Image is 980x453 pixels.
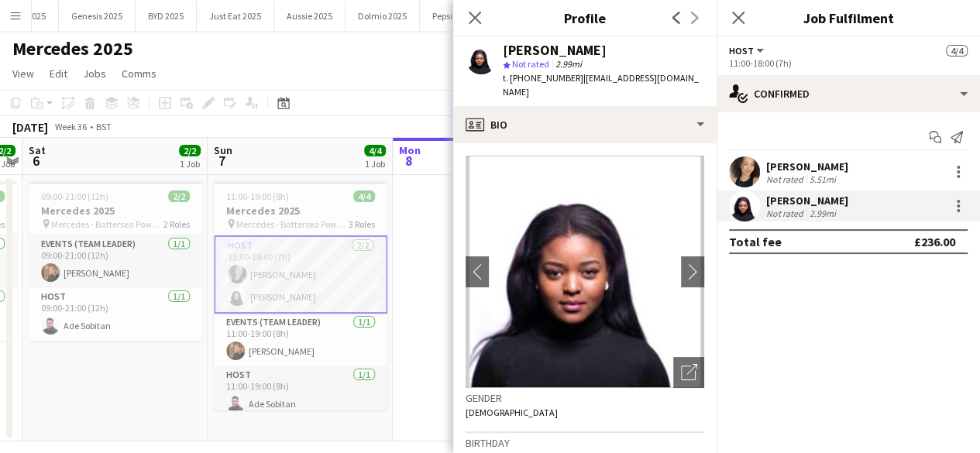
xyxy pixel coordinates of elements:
span: 7 [211,152,232,170]
span: Week 36 [51,121,90,132]
span: 4/4 [353,190,375,202]
span: 2 Roles [163,218,190,230]
span: 8 [397,152,421,170]
div: £236.00 [914,234,955,249]
button: Just Eat 2025 [197,1,274,31]
span: Sat [29,143,46,157]
a: Edit [43,63,74,84]
button: BYD 2025 [136,1,197,31]
button: Host [729,45,766,57]
div: Open photos pop-in [673,357,704,388]
span: Mercedes - Battersea Power Station [51,218,163,230]
span: Edit [50,67,67,81]
div: Not rated [766,173,806,185]
span: 11:00-19:00 (8h) [226,190,289,202]
button: Genesis 2025 [59,1,136,31]
div: [PERSON_NAME] [766,194,848,208]
span: 2/2 [168,190,190,202]
div: 2.99mi [806,208,839,219]
a: View [6,63,40,84]
div: 11:00-18:00 (7h) [729,57,968,69]
span: Jobs [83,67,106,81]
h3: Job Fulfilment [717,8,980,28]
a: Jobs [77,63,112,84]
h3: Mercedes 2025 [29,204,202,218]
span: 3 Roles [349,218,375,230]
span: 2/2 [179,145,201,156]
span: [DEMOGRAPHIC_DATA] [466,407,558,418]
div: 5.51mi [806,173,839,185]
button: Dolmio 2025 [346,1,420,31]
button: Pepsi 2025 [420,1,486,31]
button: Aussie 2025 [274,1,346,31]
span: 2.99mi [552,58,585,70]
span: Mon [399,143,421,157]
span: t. [PHONE_NUMBER] [503,72,583,84]
div: 1 Job [180,158,200,170]
div: Not rated [766,208,806,219]
span: 4/4 [946,45,968,57]
div: [PERSON_NAME] [503,43,607,57]
app-card-role: Host1/111:00-19:00 (8h)Ade Sobitan [214,366,387,419]
div: [PERSON_NAME] [766,160,848,173]
a: Comms [115,63,163,84]
span: 6 [26,152,46,170]
span: 09:00-21:00 (12h) [41,190,108,202]
span: Not rated [512,58,549,70]
h3: Gender [466,391,704,405]
h3: Birthday [466,436,704,450]
div: Confirmed [717,75,980,112]
h1: Mercedes 2025 [12,37,133,60]
h3: Mercedes 2025 [214,204,387,218]
h3: Profile [453,8,717,28]
app-card-role: Events (Team Leader)1/111:00-19:00 (8h)[PERSON_NAME] [214,314,387,366]
div: BST [96,121,112,132]
span: View [12,67,34,81]
span: 4/4 [364,145,386,156]
span: Host [729,45,754,57]
span: Sun [214,143,232,157]
img: Crew avatar or photo [466,156,704,388]
app-job-card: 11:00-19:00 (8h)4/4Mercedes 2025 Mercedes - Battersea Power Station3 RolesHost2/211:00-18:00 (7h)... [214,181,387,410]
app-card-role: Host2/211:00-18:00 (7h)[PERSON_NAME][PERSON_NAME] [214,235,387,314]
app-card-role: Events (Team Leader)1/109:00-21:00 (12h)[PERSON_NAME] [29,235,202,288]
div: [DATE] [12,119,48,135]
span: | [EMAIL_ADDRESS][DOMAIN_NAME] [503,72,699,98]
div: Total fee [729,234,782,249]
app-job-card: 09:00-21:00 (12h)2/2Mercedes 2025 Mercedes - Battersea Power Station2 RolesEvents (Team Leader)1/... [29,181,202,341]
app-card-role: Host1/109:00-21:00 (12h)Ade Sobitan [29,288,202,341]
span: Mercedes - Battersea Power Station [236,218,349,230]
div: Bio [453,106,717,143]
div: 1 Job [365,158,385,170]
span: Comms [122,67,156,81]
